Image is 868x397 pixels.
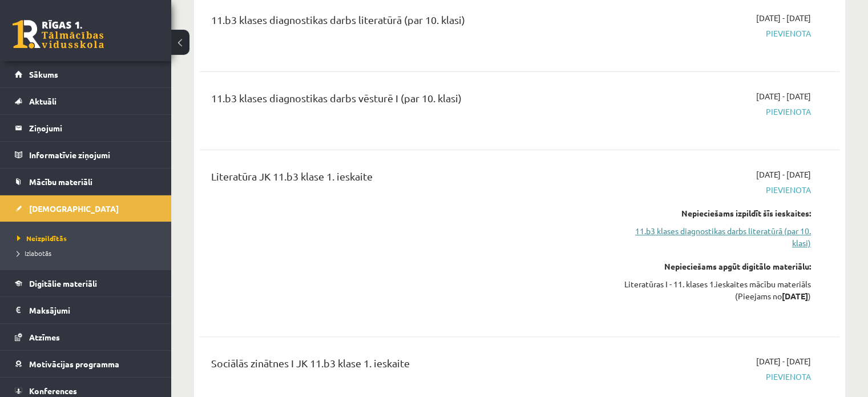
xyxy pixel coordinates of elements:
[623,278,811,302] div: Literatūras I - 11. klases 1.ieskaites mācību materiāls (Pieejams no )
[15,324,157,350] a: Atzīmes
[29,177,92,187] span: Mācību materiāli
[29,142,157,168] legend: Informatīvie ziņojumi
[15,115,157,141] a: Ziņojumi
[15,351,157,377] a: Motivācijas programma
[211,355,605,376] div: Sociālās zinātnes I JK 11.b3 klase 1. ieskaite
[623,260,811,272] div: Nepieciešams apgūt digitālo materiālu:
[29,332,60,342] span: Atzīmes
[756,12,811,24] span: [DATE] - [DATE]
[29,359,119,369] span: Motivācijas programma
[623,106,811,118] span: Pievienota
[756,169,811,181] span: [DATE] - [DATE]
[15,169,157,195] a: Mācību materiāli
[29,203,119,214] span: [DEMOGRAPHIC_DATA]
[17,233,160,243] a: Neizpildītās
[29,278,97,288] span: Digitālie materiāli
[623,184,811,196] span: Pievienota
[623,207,811,219] div: Nepieciešams izpildīt šīs ieskaites:
[29,297,157,323] legend: Maksājumi
[29,96,56,106] span: Aktuāli
[29,69,58,79] span: Sākums
[211,90,605,111] div: 11.b3 klases diagnostikas darbs vēsturē I (par 10. klasi)
[17,248,51,258] span: Izlabotās
[782,291,808,301] strong: [DATE]
[17,234,67,243] span: Neizpildītās
[211,12,605,33] div: 11.b3 klases diagnostikas darbs literatūrā (par 10. klasi)
[15,195,157,222] a: [DEMOGRAPHIC_DATA]
[623,27,811,39] span: Pievienota
[15,61,157,87] a: Sākums
[623,225,811,249] a: 11.b3 klases diagnostikas darbs literatūrā (par 10. klasi)
[756,355,811,367] span: [DATE] - [DATE]
[29,386,77,396] span: Konferences
[29,115,157,141] legend: Ziņojumi
[15,88,157,114] a: Aktuāli
[15,142,157,168] a: Informatīvie ziņojumi
[623,371,811,383] span: Pievienota
[15,270,157,296] a: Digitālie materiāli
[13,20,104,49] a: Rīgas 1. Tālmācības vidusskola
[15,297,157,323] a: Maksājumi
[17,248,160,258] a: Izlabotās
[756,90,811,102] span: [DATE] - [DATE]
[211,169,605,190] div: Literatūra JK 11.b3 klase 1. ieskaite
